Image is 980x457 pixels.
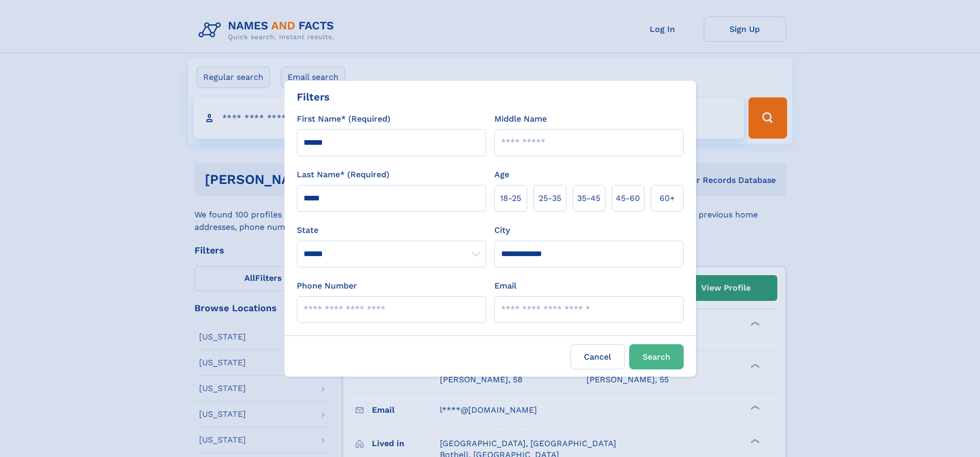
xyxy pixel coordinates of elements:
[297,89,330,105] div: Filters
[494,280,516,292] label: Email
[571,344,625,369] label: Cancel
[494,168,509,181] label: Age
[297,224,486,236] label: State
[494,224,510,236] label: City
[539,192,561,205] span: 25‑35
[629,344,684,369] button: Search
[297,113,390,125] label: First Name* (Required)
[297,280,357,292] label: Phone Number
[297,168,389,181] label: Last Name* (Required)
[616,192,640,205] span: 45‑60
[494,113,547,125] label: Middle Name
[660,192,675,205] span: 60+
[577,192,600,205] span: 35‑45
[500,192,521,205] span: 18‑25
